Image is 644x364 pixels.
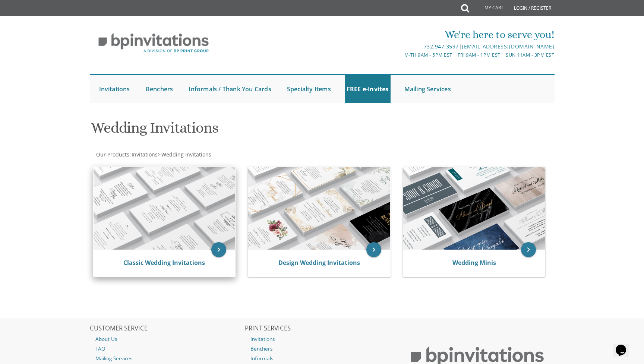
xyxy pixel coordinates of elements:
iframe: chat widget [613,334,637,357]
a: FREE e-Invites [345,75,391,103]
div: M-Th 9am - 5pm EST | Fri 9am - 1pm EST | Sun 11am - 3pm EST [245,51,554,59]
span: > [158,151,211,158]
span: Invitations [132,151,158,158]
a: About Us [90,334,244,344]
a: Invitations [245,334,399,344]
a: FAQ [90,344,244,354]
h2: CUSTOMER SERVICE [90,325,244,332]
img: Design Wedding Invitations [248,167,390,250]
a: Informals / Thank You Cards [187,75,273,103]
img: Wedding Minis [403,167,545,250]
span: Wedding Invitations [161,151,211,158]
a: Wedding Minis [452,259,496,267]
a: Design Wedding Invitations [278,259,360,267]
h1: Wedding Invitations [91,120,395,142]
a: 732.947.3597 [424,43,459,50]
a: keyboard_arrow_right [211,242,226,257]
a: keyboard_arrow_right [521,242,536,257]
a: My Cart [468,1,509,16]
a: [EMAIL_ADDRESS][DOMAIN_NAME] [462,43,554,50]
a: Invitations [131,151,158,158]
a: Mailing Services [402,75,453,103]
a: Invitations [97,75,132,103]
a: Benchers [245,344,399,354]
a: Our Products [95,151,129,158]
img: BP Invitation Loft [90,28,218,58]
h2: PRINT SERVICES [245,325,399,332]
a: Classic Wedding Invitations [123,259,205,267]
a: Wedding Invitations [161,151,211,158]
div: : [90,151,322,158]
a: Informals [245,354,399,363]
a: keyboard_arrow_right [366,242,381,257]
div: We're here to serve you! [245,27,554,42]
img: Classic Wedding Invitations [94,167,236,250]
a: Specialty Items [285,75,333,103]
a: Benchers [144,75,175,103]
div: | [245,42,554,51]
a: Mailing Services [90,354,244,363]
